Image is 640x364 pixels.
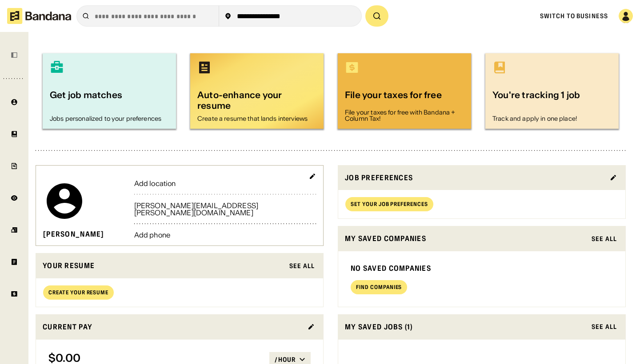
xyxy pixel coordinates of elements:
div: See All [592,324,617,330]
div: [PERSON_NAME][EMAIL_ADDRESS][PERSON_NAME][DOMAIN_NAME] [134,202,316,216]
div: Your resume [43,260,284,271]
div: File your taxes for free with Bandana + Column Tax! [345,109,464,122]
div: My saved jobs (1) [345,321,586,332]
div: Track and apply in one place! [492,115,612,122]
div: [PERSON_NAME] [43,229,104,239]
div: See All [592,236,617,242]
div: See All [289,263,315,269]
div: Get job matches [50,89,169,112]
div: /hour [275,356,296,364]
div: You're tracking 1 job [492,89,612,112]
div: Current Pay [43,321,302,332]
div: Create your resume [48,290,108,295]
div: Add location [134,180,316,187]
div: No saved companies [351,264,613,273]
div: File your taxes for free [345,89,464,106]
div: Job preferences [345,172,604,183]
div: Set your job preferences [351,202,428,207]
div: My saved companies [345,233,586,244]
div: Auto-enhance your resume [197,89,316,112]
div: Find companies [356,285,402,290]
div: Add phone [134,231,316,238]
div: Create a resume that lands interviews [197,115,316,122]
a: Switch to Business [540,12,608,20]
div: Jobs personalized to your preferences [50,115,169,122]
img: Bandana logotype [7,8,71,24]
